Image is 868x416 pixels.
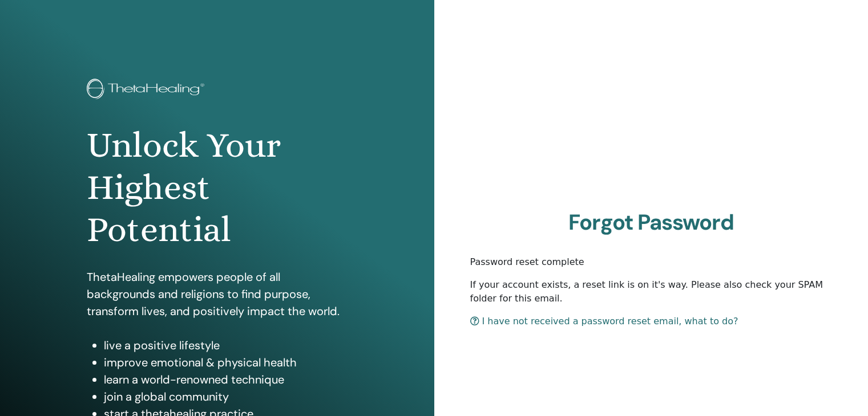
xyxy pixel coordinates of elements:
[470,255,833,269] p: Password reset complete
[104,354,348,371] li: improve emotional & physical health
[104,337,348,354] li: live a positive lifestyle
[104,388,348,405] li: join a global community
[104,371,348,388] li: learn a world-renowned technique
[470,210,833,236] h2: Forgot Password
[87,124,348,251] h1: Unlock Your Highest Potential
[470,316,738,327] a: I have not received a password reset email, what to do?
[87,268,348,320] p: ThetaHealing empowers people of all backgrounds and religions to find purpose, transform lives, a...
[470,278,833,305] p: If your account exists, a reset link is on it's way. Please also check your SPAM folder for this ...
